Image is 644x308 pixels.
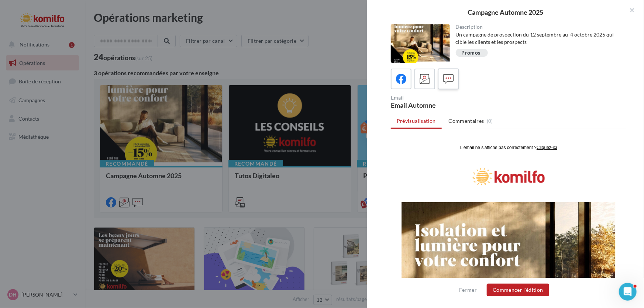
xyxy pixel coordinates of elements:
[391,102,506,108] div: Email Automne
[462,50,481,56] div: Promos
[456,24,621,30] div: Description
[487,118,493,124] span: (0)
[72,17,164,54] img: Design_sans_titre_40.png
[69,4,146,9] span: L'email ne s'affiche pas correctement ?
[449,117,484,125] span: Commentaires
[456,285,480,294] button: Fermer
[146,4,166,9] u: Cliquez-ici
[11,61,225,275] img: Design_sans_titre_1.jpg
[379,9,632,15] div: Campagne Automne 2025
[391,95,506,100] div: Email
[146,4,166,9] a: Cliquez-ici
[487,284,549,296] button: Commencer l'édition
[619,283,637,301] iframe: Intercom live chat
[456,31,621,46] div: Un campagne de prospection du 12 septembre au 4 octobre 2025 qui cible les clients et les prospects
